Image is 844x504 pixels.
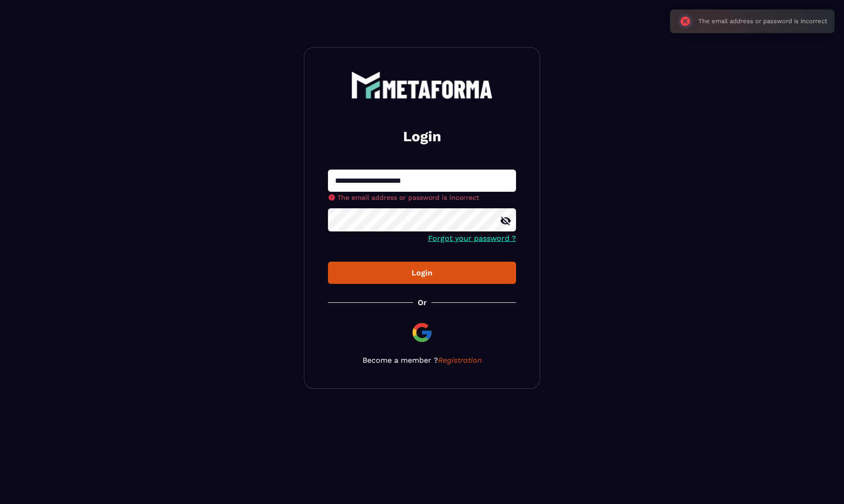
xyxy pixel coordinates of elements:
[428,234,516,243] a: Forgot your password ?
[411,321,433,344] img: google
[336,268,508,277] div: Login
[351,71,493,99] img: logo
[328,71,516,99] a: logo
[418,298,427,307] p: Or
[328,262,516,284] button: Login
[339,127,505,146] h2: Login
[337,194,479,201] span: The email address or password is incorrect
[328,356,516,365] p: Become a member ?
[438,356,482,365] a: Registration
